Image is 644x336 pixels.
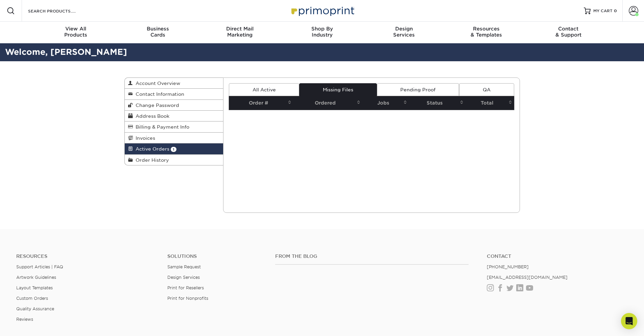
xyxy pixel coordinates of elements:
a: Invoices [125,133,223,143]
th: Ordered [293,96,362,110]
a: Support Articles | FAQ [16,264,63,269]
a: Address Book [125,111,223,121]
th: Jobs [362,96,409,110]
div: Products [35,26,117,38]
a: Shop ByIndustry [281,22,363,43]
span: Resources [445,26,527,32]
input: SEARCH PRODUCTS..... [27,7,93,15]
span: Design [363,26,445,32]
span: Invoices [133,135,155,141]
iframe: Google Customer Reviews [2,315,57,334]
div: Marketing [199,26,281,38]
div: Industry [281,26,363,38]
a: Contact [487,253,628,259]
a: Contact& Support [527,22,610,43]
a: Resources& Templates [445,22,527,43]
div: Services [363,26,445,38]
a: Quality Assurance [16,306,54,311]
span: Order History [133,157,169,163]
a: Change Password [125,100,223,111]
a: Direct MailMarketing [199,22,281,43]
span: Address Book [133,113,169,119]
div: Cards [117,26,199,38]
a: Sample Request [167,264,201,269]
span: Contact Information [133,91,184,97]
span: Change Password [133,103,179,108]
a: Pending Proof [377,83,459,96]
a: [EMAIL_ADDRESS][DOMAIN_NAME] [487,275,568,280]
th: Total [466,96,514,110]
a: Order History [125,155,223,165]
span: Shop By [281,26,363,32]
a: Billing & Payment Info [125,121,223,132]
a: QA [459,83,514,96]
a: Print for Resellers [167,285,204,290]
span: MY CART [593,8,613,14]
div: Open Intercom Messenger [621,313,637,329]
a: Layout Templates [16,285,53,290]
a: Design Services [167,275,200,280]
span: Contact [527,26,610,32]
a: View AllProducts [35,22,117,43]
img: Primoprint [288,3,356,18]
a: DesignServices [363,22,445,43]
span: 0 [614,8,617,13]
h4: Solutions [167,253,265,259]
span: Direct Mail [199,26,281,32]
a: Active Orders 1 [125,143,223,154]
span: 1 [171,147,176,152]
a: [PHONE_NUMBER] [487,264,529,269]
a: Account Overview [125,78,223,89]
th: Order # [229,96,293,110]
a: All Active [229,83,299,96]
div: & Support [527,26,610,38]
a: Contact Information [125,89,223,99]
a: BusinessCards [117,22,199,43]
a: Print for Nonprofits [167,296,208,301]
span: View All [35,26,117,32]
a: Custom Orders [16,296,48,301]
span: Active Orders [133,146,169,152]
span: Billing & Payment Info [133,124,189,130]
span: Business [117,26,199,32]
h4: From the Blog [275,253,469,259]
span: Account Overview [133,81,180,86]
th: Status [409,96,466,110]
h4: Resources [16,253,157,259]
a: Artwork Guidelines [16,275,56,280]
a: Missing Files [299,83,377,96]
div: & Templates [445,26,527,38]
